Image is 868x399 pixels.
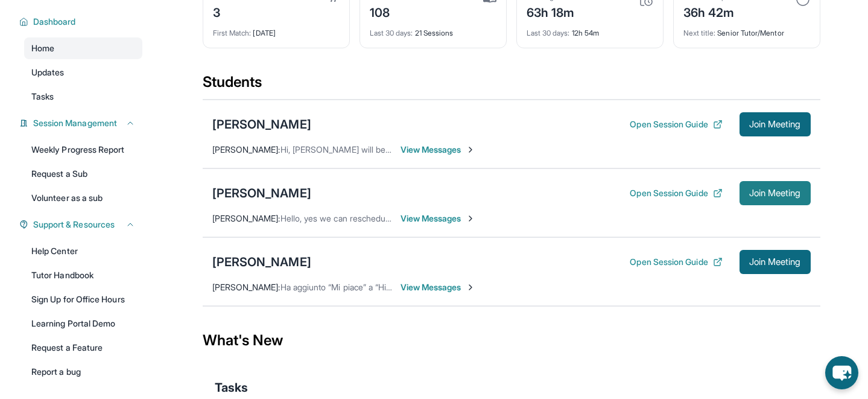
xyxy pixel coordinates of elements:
a: Report a bug [24,361,142,383]
span: [PERSON_NAME] : [212,144,280,155]
button: Open Session Guide [630,118,722,130]
img: Chevron-Right [466,282,475,292]
button: Open Session Guide [630,256,722,268]
div: Senior Tutor/Mentor [683,21,810,38]
button: Dashboard [28,16,135,28]
div: [DATE] [213,21,340,38]
span: Hello, yes we can reschedule for [DATE] at the same time. Thank you [280,213,545,223]
div: 12h 54m [527,21,653,38]
span: Next title : [683,28,716,37]
div: What's New [203,314,820,367]
span: View Messages [401,144,476,156]
span: Join Meeting [749,121,801,128]
div: 108 [370,2,400,21]
button: Join Meeting [740,250,811,274]
button: Open Session Guide [630,187,722,199]
img: Chevron-Right [466,145,475,155]
span: Join Meeting [749,190,801,197]
a: Weekly Progress Report [24,139,142,161]
a: Volunteer as a sub [24,187,142,209]
span: Join Meeting [749,258,801,266]
a: Tasks [24,86,142,107]
span: View Messages [401,212,476,225]
span: Tasks [215,379,248,396]
a: Home [24,37,142,59]
div: [PERSON_NAME] [212,116,311,133]
button: chat-button [825,356,858,389]
button: Join Meeting [740,112,811,136]
span: Hi, [PERSON_NAME] will be 5 minutes late [DATE]. Sorry for that [280,144,525,155]
button: Support & Resources [28,219,135,231]
span: Updates [31,66,65,78]
span: View Messages [401,281,476,293]
button: Join Meeting [740,181,811,205]
a: Sign Up for Office Hours [24,289,142,310]
span: Home [31,42,54,54]
div: 36h 42m [683,2,756,21]
a: Learning Portal Demo [24,313,142,334]
button: Session Management [28,117,135,129]
div: 63h 18m [527,2,575,21]
span: Last 30 days : [370,28,413,37]
span: Last 30 days : [527,28,570,37]
span: First Match : [213,28,252,37]
span: Dashboard [33,16,76,28]
span: [PERSON_NAME] : [212,213,280,223]
div: Students [203,72,820,99]
div: [PERSON_NAME] [212,254,311,270]
div: [PERSON_NAME] [212,185,311,202]
span: Support & Resources [33,219,115,231]
span: Session Management [33,117,117,129]
a: Help Center [24,240,142,262]
a: Request a Sub [24,163,142,185]
a: Updates [24,62,142,83]
span: [PERSON_NAME] : [212,282,280,292]
div: 21 Sessions [370,21,496,38]
img: Chevron-Right [466,214,475,223]
span: Tasks [31,91,54,103]
div: 3 [213,2,270,21]
span: Ha aggiunto “Mi piace” a “Hi [PERSON_NAME] just a [PERSON_NAME] is working at a first grade mid y... [280,282,704,292]
a: Request a Feature [24,337,142,359]
a: Tutor Handbook [24,264,142,286]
